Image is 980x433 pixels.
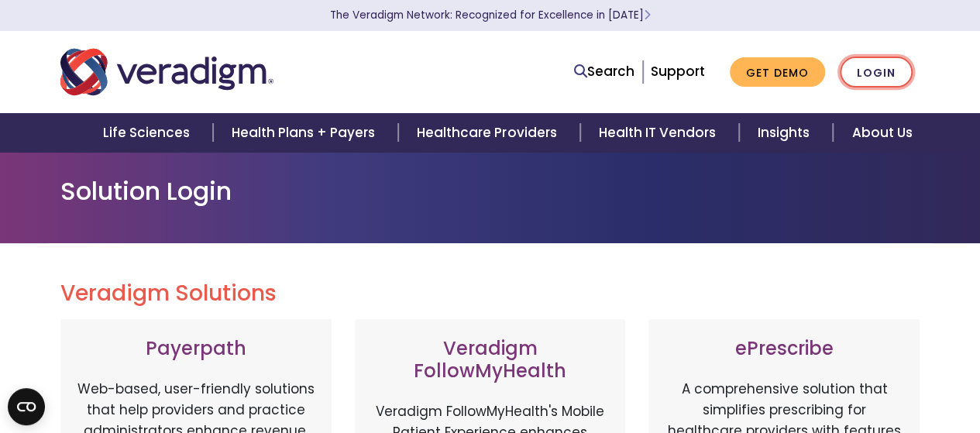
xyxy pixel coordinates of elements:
[370,338,610,383] h3: Veradigm FollowMyHealth
[833,113,930,153] a: About Us
[60,280,920,307] h2: Veradigm Solutions
[84,113,213,153] a: Life Sciences
[644,8,651,22] span: Learn More
[730,57,825,88] a: Get Demo
[580,113,739,153] a: Health IT Vendors
[60,46,273,98] img: Veradigm logo
[330,8,651,22] a: The Veradigm Network: Recognized for Excellence in [DATE]Learn More
[574,61,634,82] a: Search
[739,113,833,153] a: Insights
[76,338,316,360] h3: Payerpath
[60,177,920,206] h1: Solution Login
[840,57,913,88] a: Login
[8,388,45,425] button: Open CMP widget
[398,113,579,153] a: Healthcare Providers
[664,338,904,360] h3: ePrescribe
[213,113,398,153] a: Health Plans + Payers
[651,62,705,81] a: Support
